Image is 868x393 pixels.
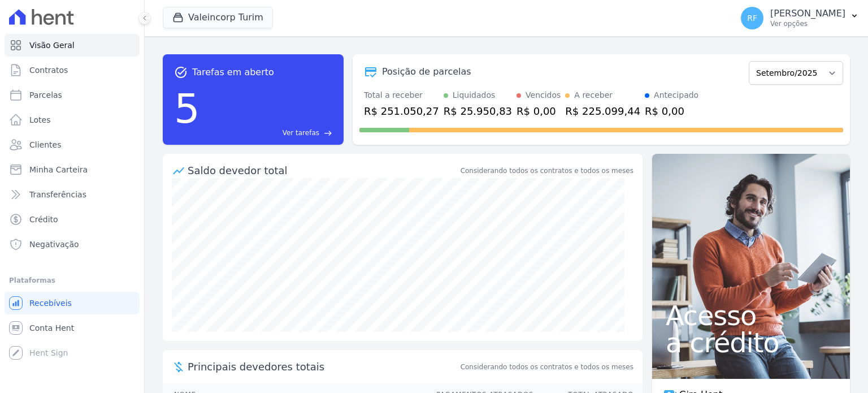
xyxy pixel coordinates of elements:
a: Conta Hent [5,317,140,339]
a: Visão Geral [5,34,140,57]
div: R$ 0,00 [517,103,561,119]
span: Minha Carteira [29,164,88,175]
div: Vencidos [526,89,561,101]
div: Saldo devedor total [188,163,458,178]
span: Visão Geral [29,40,75,51]
span: east [324,129,332,137]
span: Contratos [29,64,68,76]
div: R$ 251.050,27 [364,103,439,119]
div: 5 [174,79,200,138]
span: Clientes [29,139,61,150]
div: Plataformas [9,274,135,287]
span: Crédito [29,214,58,225]
a: Minha Carteira [5,158,140,181]
div: A receber [574,89,613,101]
a: Ver tarefas east [205,128,332,138]
span: Considerando todos os contratos e todos os meses [461,362,633,372]
a: Transferências [5,183,140,206]
div: Considerando todos os contratos e todos os meses [461,166,633,176]
span: a crédito [666,329,836,356]
div: Antecipado [654,89,698,101]
span: Ver tarefas [283,128,319,138]
p: [PERSON_NAME] [770,8,845,19]
span: RF [747,14,757,22]
span: Principais devedores totais [188,359,458,374]
div: Liquidados [453,89,496,101]
p: Ver opções [770,19,845,28]
div: Posição de parcelas [382,65,471,79]
a: Negativação [5,233,140,256]
a: Crédito [5,208,140,231]
a: Contratos [5,59,140,81]
span: task_alt [174,66,188,79]
span: Tarefas em aberto [192,66,274,79]
a: Lotes [5,109,140,131]
div: R$ 225.099,44 [565,103,640,119]
span: Conta Hent [29,322,74,334]
span: Lotes [29,114,51,126]
span: Transferências [29,189,86,200]
div: R$ 0,00 [645,103,698,119]
a: Parcelas [5,84,140,106]
span: Acesso [666,302,836,329]
button: Valeincorp Turim [163,7,273,28]
span: Parcelas [29,89,62,101]
a: Recebíveis [5,292,140,314]
span: Negativação [29,239,79,250]
div: R$ 25.950,83 [444,103,512,119]
a: Clientes [5,133,140,156]
div: Total a receber [364,89,439,101]
button: RF [PERSON_NAME] Ver opções [732,2,868,34]
span: Recebíveis [29,297,72,309]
